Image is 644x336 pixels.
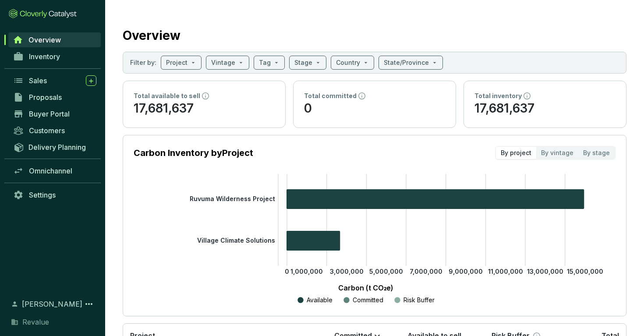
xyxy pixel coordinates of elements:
a: Proposals [9,90,101,105]
tspan: 0 [285,268,289,275]
tspan: 3,000,000 [330,268,364,275]
span: Customers [29,126,65,135]
tspan: 13,000,000 [527,268,563,275]
tspan: 5,000,000 [369,268,403,275]
a: Delivery Planning [9,140,101,154]
p: Risk Buffer [403,296,435,304]
p: 17,681,637 [474,100,616,117]
span: Delivery Planning [28,143,86,152]
span: Overview [28,35,61,44]
span: Inventory [29,52,60,61]
a: Customers [9,123,101,138]
div: By vintage [536,147,578,159]
p: Carbon Inventory by Project [134,147,253,159]
tspan: Ruvuma Wilderness Project [190,195,275,202]
p: Total available to sell [134,92,200,100]
p: Available [307,296,333,304]
span: Omnichannel [29,166,72,175]
span: [PERSON_NAME] [22,299,82,309]
h2: Overview [123,26,180,45]
tspan: 9,000,000 [449,268,483,275]
a: Overview [8,32,101,47]
p: Total committed [304,92,357,100]
span: Buyer Portal [29,110,70,118]
p: 0 [304,100,445,117]
div: By stage [578,147,615,159]
tspan: 11,000,000 [488,268,523,275]
span: Proposals [29,93,62,102]
a: Sales [9,73,101,88]
a: Omnichannel [9,163,101,178]
span: Revalue [22,317,49,327]
a: Buyer Portal [9,106,101,121]
span: Settings [29,191,56,199]
a: Settings [9,187,101,202]
tspan: Village Climate Solutions [197,237,275,244]
tspan: 7,000,000 [410,268,442,275]
div: segmented control [495,146,616,160]
div: By project [496,147,536,159]
p: Carbon (t CO₂e) [147,283,585,293]
p: Total inventory [474,92,522,100]
tspan: 1,000,000 [290,268,323,275]
a: Inventory [9,49,101,64]
p: 17,681,637 [134,100,275,117]
p: Committed [353,296,383,304]
tspan: 15,000,000 [567,268,603,275]
p: Filter by: [130,58,156,67]
span: Sales [29,76,47,85]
